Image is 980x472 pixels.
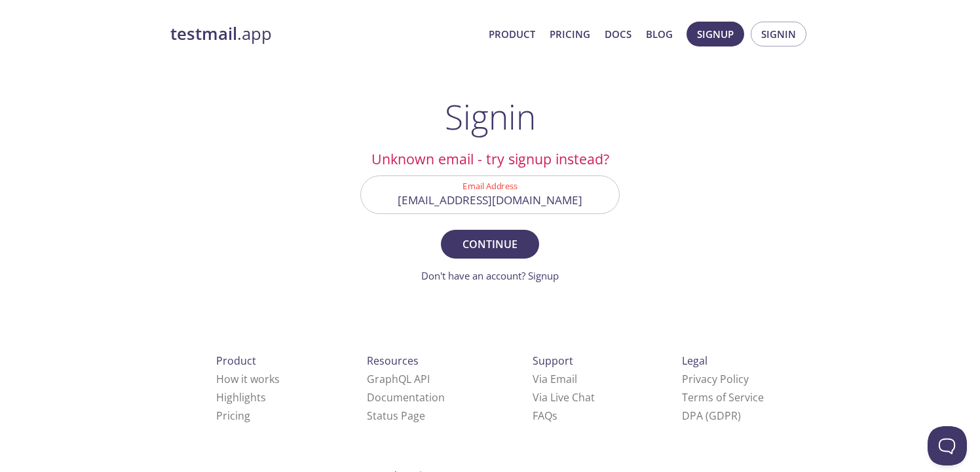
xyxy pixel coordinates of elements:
[605,26,631,43] a: Docs
[761,26,796,43] span: Signin
[367,372,430,386] a: GraphQL API
[682,372,749,386] a: Privacy Policy
[533,372,577,386] a: Via Email
[216,390,266,405] a: Highlights
[533,390,595,405] a: Via Live Chat
[367,408,425,423] a: Status Page
[421,269,559,282] a: Don't have an account? Signup
[445,97,536,136] h1: Signin
[697,26,734,43] span: Signup
[489,26,535,43] a: Product
[533,354,573,368] span: Support
[367,390,445,405] a: Documentation
[170,22,237,45] strong: testmail
[170,23,478,45] a: testmail.app
[455,235,525,253] span: Continue
[682,354,707,368] span: Legal
[216,354,256,368] span: Product
[216,372,280,386] a: How it works
[367,354,419,368] span: Resources
[751,22,806,46] button: Signin
[550,26,590,43] a: Pricing
[687,22,744,46] button: Signup
[928,426,967,465] iframe: Help Scout Beacon - Open
[441,230,539,259] button: Continue
[552,408,557,423] span: s
[216,408,250,423] a: Pricing
[533,408,557,423] a: FAQ
[682,408,741,423] a: DPA (GDPR)
[360,148,620,170] h2: Unknown email - try signup instead?
[682,390,764,405] a: Terms of Service
[646,26,673,43] a: Blog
